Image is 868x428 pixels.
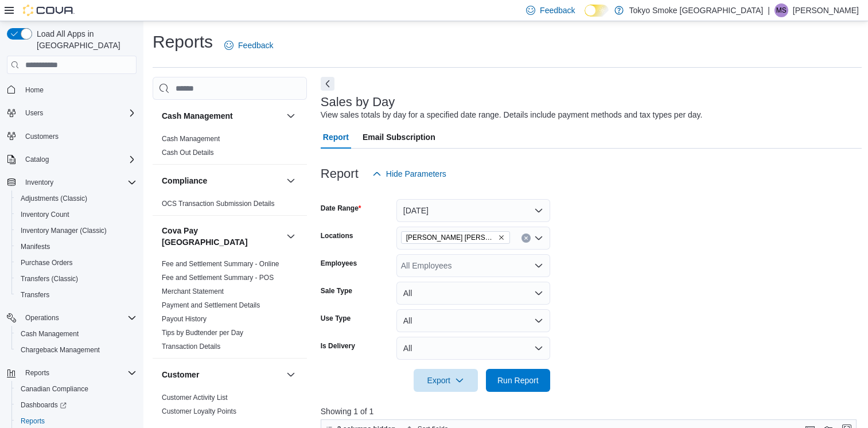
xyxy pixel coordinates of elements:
span: Customers [25,132,59,141]
button: Open list of options [534,234,543,243]
a: Transaction Details [162,343,220,351]
button: Users [2,105,141,121]
a: Customer Loyalty Points [162,407,236,415]
a: Cash Management [162,135,220,143]
span: Transfers (Classic) [21,274,78,283]
button: All [396,309,550,332]
span: Inventory Manager (Classic) [21,226,107,235]
span: Canadian Compliance [16,382,137,396]
span: Users [25,108,43,118]
a: Chargeback Management [16,343,104,357]
span: Export [421,369,471,392]
span: Catalog [25,155,49,164]
span: Transaction Details [162,342,220,351]
span: Cash Management [21,329,79,338]
button: Customer [284,368,298,382]
button: Customer [162,369,282,380]
span: Purchase Orders [21,258,73,267]
span: Customer Activity List [162,393,228,402]
button: Catalog [2,151,141,168]
span: Customer Loyalty Points [162,407,236,416]
a: Purchase Orders [16,256,77,270]
a: Payout History [162,315,207,323]
span: Transfers (Classic) [16,272,137,286]
label: Use Type [321,314,351,323]
span: Canadian Compliance [21,384,88,394]
span: Payment and Settlement Details [162,301,260,310]
span: Operations [21,311,137,325]
div: Cova Pay [GEOGRAPHIC_DATA] [153,257,307,358]
label: Employees [321,259,357,268]
a: Inventory Manager (Classic) [16,224,111,238]
span: Reports [21,417,45,426]
button: Clear input [521,234,531,243]
span: Fee and Settlement Summary - POS [162,273,274,282]
button: Manifests [11,239,141,255]
span: Tips by Budtender per Day [162,328,243,337]
span: Adjustments (Classic) [16,192,137,205]
a: Transfers (Classic) [16,272,83,286]
span: Catalog [21,153,137,166]
span: Reports [21,366,137,380]
h3: Cova Pay [GEOGRAPHIC_DATA] [162,225,282,248]
button: All [396,282,550,305]
div: Compliance [153,197,307,215]
button: Transfers (Classic) [11,271,141,287]
button: Home [2,81,141,98]
button: Inventory [21,176,58,189]
span: Purchase Orders [16,256,137,270]
span: Fee and Settlement Summary - Online [162,259,279,269]
button: Users [21,106,48,120]
h3: Customer [162,369,199,380]
p: Tokyo Smoke [GEOGRAPHIC_DATA] [629,3,764,17]
a: Canadian Compliance [16,382,93,396]
span: Transfers [21,290,49,299]
span: Inventory Count [16,208,137,221]
span: Manifests [21,242,50,251]
button: Open list of options [534,261,543,270]
a: OCS Transaction Submission Details [162,200,275,208]
label: Sale Type [321,286,352,295]
button: Operations [21,311,64,325]
a: Cash Out Details [162,149,214,157]
span: Payout History [162,314,207,324]
a: Home [21,83,48,97]
a: Dashboards [16,398,71,412]
div: Cash Management [153,132,307,164]
span: Email Subscription [363,126,435,149]
label: Date Range [321,204,361,213]
button: Operations [2,310,141,326]
a: Cash Management [16,327,83,341]
button: Chargeback Management [11,342,141,358]
button: Inventory [2,174,141,190]
img: Cova [23,5,75,16]
h3: Cash Management [162,110,233,122]
span: Inventory Count [21,210,69,219]
button: All [396,337,550,360]
button: Next [321,77,334,91]
input: Dark Mode [585,5,609,17]
button: Compliance [284,174,298,188]
a: Transfers [16,288,54,302]
h3: Report [321,167,359,181]
button: Purchase Orders [11,255,141,271]
span: Dashboards [16,398,137,412]
button: Catalog [21,153,53,166]
button: Inventory Manager (Classic) [11,223,141,239]
span: [PERSON_NAME] [PERSON_NAME] [406,232,496,243]
span: OCS Transaction Submission Details [162,199,275,208]
a: Tips by Budtender per Day [162,329,243,337]
button: Reports [21,366,54,380]
span: Cash Out Details [162,148,214,157]
span: Manifests [16,240,137,254]
button: Cash Management [11,326,141,342]
span: Chargeback Management [21,345,100,355]
button: Customers [2,128,141,145]
span: Operations [25,313,59,322]
p: | [768,3,770,17]
p: Showing 1 of 1 [321,406,862,417]
button: Adjustments (Classic) [11,190,141,207]
span: Adjustments (Classic) [21,194,87,203]
button: Hide Parameters [368,162,451,185]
